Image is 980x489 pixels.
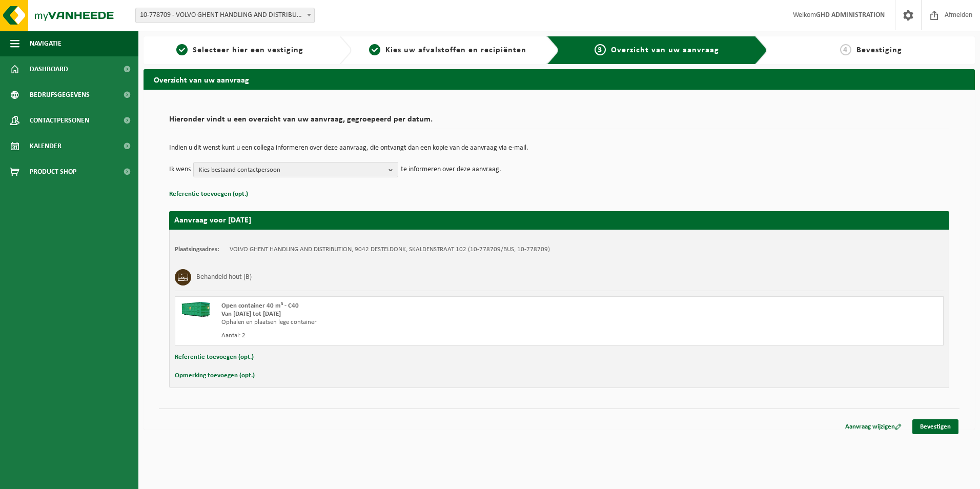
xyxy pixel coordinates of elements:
[912,419,958,434] a: Bevestigen
[369,44,380,55] span: 2
[840,44,851,55] span: 4
[136,8,314,23] span: 10-778709 - VOLVO GHENT HANDLING AND DISTRIBUTION - DESTELDONK
[144,69,975,89] h2: Overzicht van uw aanvraag
[221,311,281,317] strong: Van [DATE] tot [DATE]
[169,145,949,152] p: Indien u dit wenst kunt u een collega informeren over deze aanvraag, die ontvangt dan een kopie v...
[149,44,331,56] a: 1Selecteer hier een vestiging
[169,188,248,201] button: Referentie toevoegen (opt.)
[838,419,909,434] a: Aanvraag wijzigen
[30,133,62,159] span: Kalender
[30,159,76,185] span: Product Shop
[169,162,191,177] p: Ik wens
[180,302,211,317] img: HK-XC-40-GN-00.png
[196,269,252,286] h3: Behandeld hout (B)
[611,46,719,54] span: Overzicht van uw aanvraag
[169,115,949,129] h2: Hieronder vindt u een overzicht van uw aanvraag, gegroepeerd per datum.
[30,82,90,108] span: Bedrijfsgegevens
[401,162,501,177] p: te informeren over deze aanvraag.
[221,332,600,340] div: Aantal: 2
[176,44,188,55] span: 1
[816,11,885,19] strong: GHD ADMINISTRATION
[175,351,254,364] button: Referentie toevoegen (opt.)
[856,46,902,54] span: Bevestiging
[175,246,219,253] strong: Plaatsingsadres:
[221,302,299,309] span: Open container 40 m³ - C40
[193,46,303,54] span: Selecteer hier een vestiging
[174,216,251,225] strong: Aanvraag voor [DATE]
[30,56,68,82] span: Dashboard
[193,162,398,177] button: Kies bestaand contactpersoon
[175,369,255,382] button: Opmerking toevoegen (opt.)
[199,162,384,178] span: Kies bestaand contactpersoon
[135,8,315,23] span: 10-778709 - VOLVO GHENT HANDLING AND DISTRIBUTION - DESTELDONK
[30,31,62,56] span: Navigatie
[595,44,606,55] span: 3
[221,318,600,327] div: Ophalen en plaatsen lege container
[385,46,526,54] span: Kies uw afvalstoffen en recipiënten
[30,108,89,133] span: Contactpersonen
[230,246,550,254] td: VOLVO GHENT HANDLING AND DISTRIBUTION, 9042 DESTELDONK, SKALDENSTRAAT 102 (10-778709/BUS, 10-778709)
[357,44,539,56] a: 2Kies uw afvalstoffen en recipiënten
